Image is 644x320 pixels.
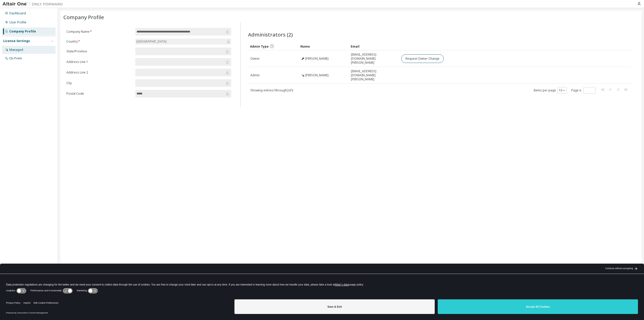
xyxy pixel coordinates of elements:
[250,57,260,61] span: Owner
[351,53,397,65] span: [EMAIL_ADDRESS][DOMAIN_NAME][PERSON_NAME]
[9,56,22,60] div: On Prem
[250,44,269,49] span: Admin Type
[305,73,329,77] span: [PERSON_NAME]
[248,31,293,38] span: Administrators (2)
[3,39,30,43] div: License Settings
[250,88,293,92] span: Showing entries 1 through 2 of 2
[250,73,260,77] span: Admin
[559,88,566,92] button: 10
[63,14,104,21] span: Company Profile
[66,30,132,34] label: Company Name
[135,39,231,45] div: [GEOGRAPHIC_DATA]
[136,39,167,44] div: [GEOGRAPHIC_DATA]
[571,87,595,94] span: Page n.
[9,20,26,24] div: User Profile
[351,69,397,81] span: [EMAIL_ADDRESS][DOMAIN_NAME][PERSON_NAME]
[3,2,65,7] img: Altair One
[66,92,132,96] label: Postal Code
[66,60,132,64] label: Address Line 1
[9,48,23,52] div: Managed
[300,42,347,50] div: Name
[66,40,132,44] label: Country
[9,29,36,33] div: Company Profile
[401,54,444,63] button: Request Owner Change
[66,70,132,75] label: Address Line 2
[534,87,567,94] span: Items per page
[9,11,26,15] div: Dashboard
[66,81,132,85] label: City
[305,57,329,61] span: [PERSON_NAME]
[66,49,132,53] label: State/Province
[351,42,397,50] div: Email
